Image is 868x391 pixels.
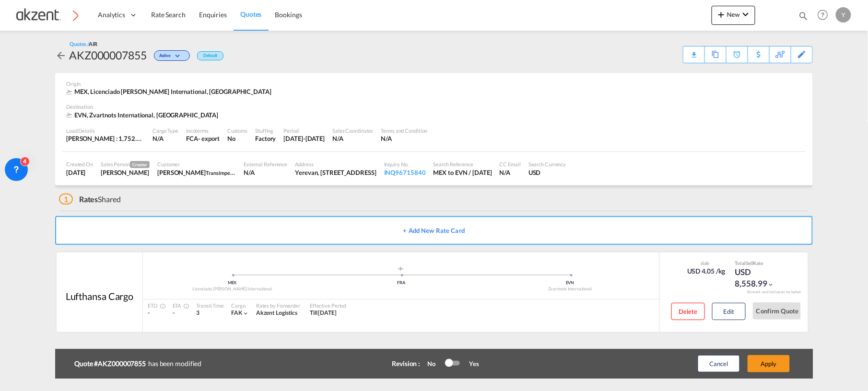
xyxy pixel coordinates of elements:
md-icon: Estimated Time Of Arrival [181,303,187,309]
div: Yazmin Ríos [101,168,150,177]
md-icon: assets/icons/custom/roll-o-plane.svg [395,266,407,271]
div: icon-magnify [798,11,809,25]
div: Licenciado [PERSON_NAME] International [148,286,317,292]
span: Transimpex LLC [206,169,243,176]
div: Help [815,7,836,24]
md-icon: icon-chevron-down [767,281,774,288]
div: ETD [148,302,163,309]
span: Quotes [240,10,261,18]
span: Akzent Logistics [256,309,297,316]
div: Shared [59,194,121,205]
div: Revision : [392,359,421,368]
span: Rate Search [151,11,186,19]
div: Quote PDF is not available at this time [688,46,700,55]
b: Quote #AKZ000007855 [74,359,148,368]
div: Rates by Forwarder [256,302,300,309]
div: N/A [244,168,287,177]
div: Zvartnots International [486,286,655,292]
div: Change Status Here [147,47,192,63]
div: Total Rate [735,260,783,266]
div: Quotes /AIR [70,40,97,47]
div: Search Currency [528,161,566,168]
md-icon: icon-arrow-left [55,50,67,61]
md-icon: icon-download [688,48,700,55]
span: AIR [89,41,97,47]
span: Creator [130,161,150,168]
div: Cargo [231,302,249,309]
div: Customs [227,127,247,134]
md-icon: icon-chevron-down [173,54,185,59]
div: Sales Coordinator [332,127,373,134]
span: Rates [79,195,98,204]
div: Load Details [66,127,145,134]
div: Search Reference [434,161,492,168]
div: AKZ000007855 [69,47,147,63]
div: Inquiry No. [384,161,426,168]
div: MEX, Licenciado Benito Juarez International, Americas [66,87,274,96]
div: Default [197,51,223,60]
div: 13 Oct 2025 [66,168,93,177]
div: N/A [332,134,373,143]
div: INQ96715840 [384,168,426,177]
span: Till [DATE] [310,309,337,316]
div: 20 Oct 2025 [284,134,325,143]
div: EVN [486,280,655,286]
div: Factory Stuffing [255,134,276,143]
div: Incoterms [186,127,220,134]
div: MEX to EVN / 10 Oct 2025 [434,168,492,177]
div: Period [284,127,325,134]
div: EVN, Zvartnots International, Asia Pacific [66,111,221,119]
div: Sales Person [101,161,150,168]
md-icon: icon-magnify [798,11,809,21]
md-icon: icon-chevron-down [740,9,751,20]
button: Apply [748,355,790,372]
div: External Reference [244,161,287,168]
span: FAK [231,309,242,316]
md-icon: icon-plus 400-fg [716,9,727,20]
span: Enquiries [199,11,227,19]
div: USD 4.05 /kg [687,266,726,276]
button: Cancel [698,355,740,372]
div: FRA [317,280,485,286]
span: New [716,11,751,18]
span: 1 [59,194,73,205]
div: N/A [381,134,428,143]
span: Analytics [98,10,125,20]
span: Help [815,7,831,23]
span: Sell [746,260,753,266]
div: Yerevan, Mashtots 40, 0002, Armenia [295,168,376,177]
div: Change Status Here [154,50,190,61]
div: Transit Time [196,302,224,309]
span: - [173,309,175,316]
div: Terms and Condition [381,127,428,134]
span: Bookings [275,11,302,19]
div: Remark and Inclusion included [740,289,808,295]
div: Destination [66,103,802,110]
div: USD 8,558.99 [735,266,783,289]
div: [PERSON_NAME] : 1,752.88 KG | Volumetric Wt : 384.00 KG [66,134,145,143]
div: ETA [173,302,187,309]
div: Effective Period [310,302,346,309]
md-icon: icon-chevron-down [242,310,249,317]
div: MEX [148,280,317,286]
div: Customer [157,161,236,168]
md-icon: Estimated Time Of Departure [157,303,163,309]
div: USD [528,168,566,177]
div: Lufthansa Cargo [66,289,134,303]
div: No [227,134,247,143]
button: Confirm Quote [753,302,801,320]
img: c72fcea0ad0611ed966209c23b7bd3dd.png [14,4,79,26]
div: Yes [459,359,479,368]
div: Created On [66,161,93,168]
div: N/A [152,134,178,143]
button: Edit [712,303,746,320]
span: MEX, Licenciado [PERSON_NAME] International, [GEOGRAPHIC_DATA] [74,88,271,95]
div: Origin [66,80,802,87]
div: - export [198,134,220,143]
div: Y [836,7,851,23]
div: has been modified [74,356,362,371]
div: Address [295,161,376,168]
button: + Add New Rate Card [55,216,813,245]
span: Active [159,53,173,62]
div: Cargo Type [152,127,178,134]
